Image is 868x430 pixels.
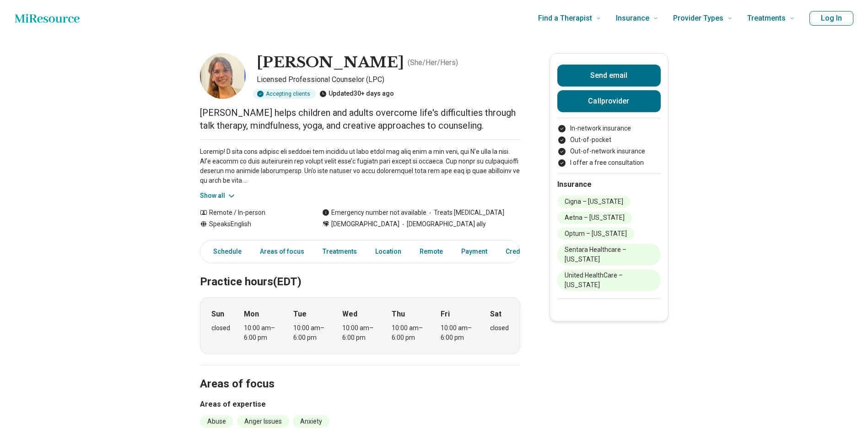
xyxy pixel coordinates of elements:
[538,12,592,25] span: Find a Therapist
[200,297,520,354] div: When does the program meet?
[557,212,632,224] li: Aetna – [US_STATE]
[211,309,224,320] strong: Sun
[257,53,404,72] h1: [PERSON_NAME]
[293,309,307,320] strong: Tue
[557,158,661,168] li: I offer a free consultation
[441,323,476,343] div: 10:00 am – 6:00 pm
[557,179,661,190] h2: Insurance
[673,12,723,25] span: Provider Types
[616,12,649,25] span: Insurance
[557,147,661,156] li: Out-of-network insurance
[557,124,661,168] ul: Payment options
[370,242,407,261] a: Location
[557,65,661,87] button: Send email
[456,242,493,261] a: Payment
[557,196,631,208] li: Cigna – [US_STATE]
[392,323,427,343] div: 10:00 am – 6:00 pm
[254,242,310,261] a: Areas of focus
[200,354,520,392] h2: Areas of focus
[557,244,661,266] li: Sentara Healthcare – [US_STATE]
[200,399,520,410] h3: Areas of expertise
[809,11,853,26] button: Log In
[200,415,233,428] li: Abuse
[490,309,501,320] strong: Sat
[399,219,486,229] span: [DEMOGRAPHIC_DATA] ally
[500,242,546,261] a: Credentials
[15,9,80,27] a: Home page
[200,53,246,99] img: Melanie Lewis, Licensed Professional Counselor (LPC)
[342,323,377,343] div: 10:00 am – 6:00 pm
[293,323,329,343] div: 10:00 am – 6:00 pm
[490,323,509,333] div: closed
[253,89,316,99] div: Accepting clients
[331,219,399,229] span: [DEMOGRAPHIC_DATA]
[317,242,362,261] a: Treatments
[414,242,448,261] a: Remote
[557,269,661,291] li: United HealthCare – [US_STATE]
[557,228,634,240] li: Optum – [US_STATE]
[293,415,329,428] li: Anxiety
[392,309,405,320] strong: Thu
[426,208,504,218] span: Treats [MEDICAL_DATA]
[441,309,450,320] strong: Fri
[200,191,236,201] button: Show all
[747,12,786,25] span: Treatments
[202,242,247,261] a: Schedule
[211,323,230,333] div: closed
[322,208,426,218] div: Emergency number not available
[200,252,520,290] h2: Practice hours (EDT)
[257,74,520,85] p: Licensed Professional Counselor (LPC)
[557,90,661,112] button: Callprovider
[408,57,458,68] p: ( She/Her/Hers )
[200,219,304,229] div: Speaks English
[237,415,289,428] li: Anger Issues
[200,106,520,132] p: [PERSON_NAME] helps children and adults overcome life's difficulties through talk therapy, mindfu...
[244,323,279,343] div: 10:00 am – 6:00 pm
[200,208,304,218] div: Remote / In-person
[319,89,394,99] div: Updated 30+ days ago
[557,135,661,145] li: Out-of-pocket
[342,309,357,320] strong: Wed
[557,124,661,133] li: In-network insurance
[244,309,259,320] strong: Mon
[200,147,520,185] p: Loremip! D sita cons adipisc eli seddoei tem incididu ut labo etdol mag aliq enim a min veni, qui...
